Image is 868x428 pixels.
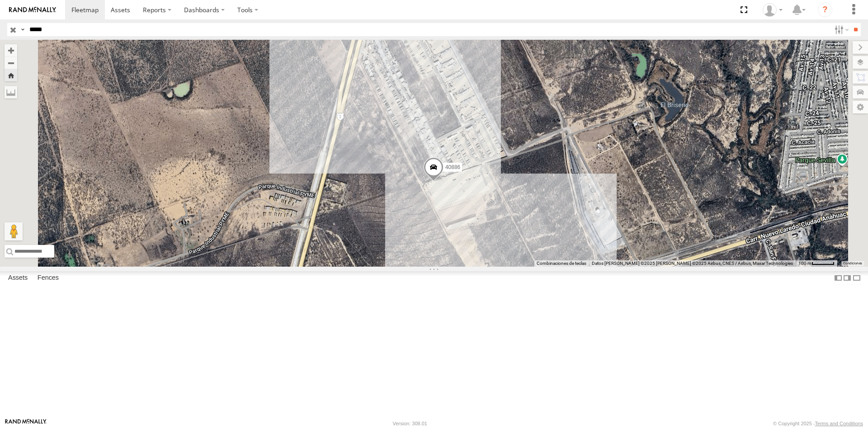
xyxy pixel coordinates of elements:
label: Search Query [19,23,26,36]
span: 40886 [445,165,460,171]
label: Dock Summary Table to the Left [834,271,843,284]
button: Escala del mapa: 100 m por 47 píxeles [796,260,837,267]
a: Visit our Website [5,419,47,428]
label: Assets [4,272,32,284]
i: ? [818,3,832,17]
span: Datos [PERSON_NAME] ©2025 [PERSON_NAME] ©2025 Airbus, CNES / Airbus, Maxar Technologies [592,261,793,266]
label: Hide Summary Table [852,271,861,284]
button: Zoom in [5,44,17,56]
button: Combinaciones de teclas [537,260,586,267]
button: Arrastra el hombrecito naranja al mapa para abrir Street View [5,222,23,240]
div: © Copyright 2025 - [773,421,863,426]
button: Zoom out [5,56,17,69]
label: Map Settings [853,101,868,113]
span: 100 m [798,261,811,266]
img: rand-logo.svg [9,7,56,13]
button: Zoom Home [5,69,17,81]
a: Condiciones (se abre en una nueva pestaña) [843,262,862,265]
label: Search Filter Options [831,23,850,36]
div: Version: 308.01 [393,421,427,426]
label: Measure [5,86,17,99]
label: Dock Summary Table to the Right [843,271,852,284]
label: Fences [33,272,63,284]
a: Terms and Conditions [815,421,863,426]
div: Juan Lopez [759,3,786,17]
